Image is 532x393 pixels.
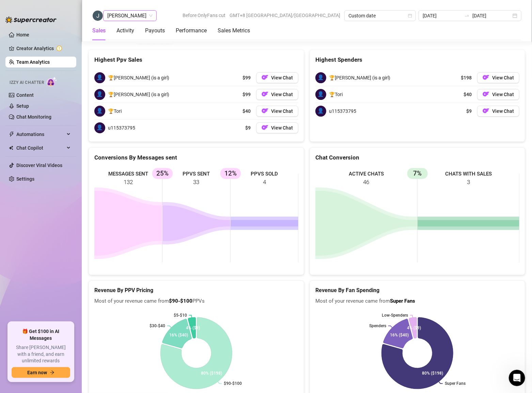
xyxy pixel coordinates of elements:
[16,103,29,109] a: Setup
[94,72,105,83] span: 👤
[116,27,134,35] div: Activity
[423,12,461,19] input: Start date
[14,41,25,52] div: Profile image for Tanya
[242,91,251,98] span: $99
[94,153,298,162] div: Conversions By Messages sent
[107,11,153,21] span: Jeffery Bamba
[47,77,57,87] img: AI Chatter
[169,298,192,304] b: $90-$100
[464,13,470,18] span: to
[271,92,293,97] span: View Chat
[108,74,169,81] span: 🏆[PERSON_NAME] (is a girl)
[509,370,525,386] iframe: Intercom live chat
[16,142,65,153] span: Chat Copilot
[33,3,77,9] h1: [PERSON_NAME]
[382,313,408,318] text: Low-Spenders
[12,367,70,378] button: Earn nowarrow-right
[477,89,519,100] button: OFView Chat
[43,223,49,229] button: Start recording
[466,107,472,115] span: $9
[16,92,34,98] a: Content
[20,173,52,178] a: Go to the app
[230,10,340,20] span: GMT+8 [GEOGRAPHIC_DATA]/[GEOGRAPHIC_DATA]
[218,27,250,35] div: Sales Metrics
[369,323,386,328] text: Spenders
[477,72,519,83] button: OFView Chat
[176,27,207,35] div: Performance
[256,122,298,133] button: OFView Chat
[14,68,122,81] div: Got an account you didn’t add because it felt too small? Not anymore! 🌟
[329,74,390,81] span: 🏆[PERSON_NAME] (is a girl)
[271,125,293,131] span: View Chat
[483,91,489,97] img: OF
[19,146,122,153] li: Full mobile app access
[224,381,242,386] text: $90-$100
[483,74,489,81] img: OF
[16,59,50,65] a: Team Analytics
[94,89,105,100] span: 👤
[108,91,169,98] span: 🏆[PERSON_NAME] (is a girl)
[5,16,57,23] img: logo-BBDzfeDw.svg
[12,328,70,342] span: 🎁 Get $100 in AI Messages
[14,156,122,169] div: All designed to help you manage and grow all accounts from a single place.
[14,183,122,190] div: With Love,
[315,55,519,64] div: Highest Spenders
[4,3,17,16] button: go back
[19,124,122,136] li: Full analytics for your account and chatters
[492,108,514,114] span: View Chat
[11,223,16,229] button: Emoji picker
[262,74,268,81] img: OF
[27,370,47,375] span: Earn now
[19,109,122,122] li: Message Copilot, Inbox Copilot & Pricing Copilot
[242,107,251,115] span: $40
[408,14,412,18] span: calendar
[256,106,298,117] button: OFView Chat
[256,89,298,100] a: OFView Chat
[108,124,135,132] span: u115373795
[472,12,511,19] input: End date
[174,313,187,318] text: $5-$10
[390,298,415,304] b: Super Fans
[262,124,268,131] img: OF
[108,107,122,115] span: 🏆Tori
[271,108,293,114] span: View Chat
[348,11,412,21] span: Custom date
[94,297,298,305] span: Most of your revenue came from PPVs
[492,92,514,97] span: View Chat
[107,3,120,16] button: Home
[94,55,298,64] div: Highest Ppv Sales
[262,107,268,114] img: OF
[492,75,514,80] span: View Chat
[33,9,63,15] p: Active [DATE]
[16,176,34,182] a: Settings
[242,74,251,81] span: $99
[16,129,65,140] span: Automations
[9,146,13,150] img: Chat Copilot
[16,163,62,168] a: Discover Viral Videos
[262,91,268,97] img: OF
[315,297,519,305] span: Most of your revenue came from
[120,3,132,15] div: Close
[16,43,71,54] a: Creator Analytics exclamation-circle
[271,75,293,80] span: View Chat
[6,209,130,221] textarea: Message…
[245,124,251,132] span: $9
[477,106,519,117] button: OFView Chat
[14,85,122,98] div: For just , you can manage it with ease - and still get everything you need:
[183,10,225,20] span: Before OnlyFans cut
[483,107,489,114] img: OF
[30,44,67,49] span: [PERSON_NAME]
[315,153,519,162] div: Chat Conversion
[117,221,128,231] button: Send a message…
[14,193,122,200] div: [PERSON_NAME] Supercreator
[9,132,14,137] span: thunderbolt
[19,138,122,145] li: Sales and marketing tools
[315,72,326,83] span: 👤
[19,4,30,15] div: Profile image for Tanya
[19,101,122,108] li: 500 AI messages
[32,223,38,229] button: Upload attachment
